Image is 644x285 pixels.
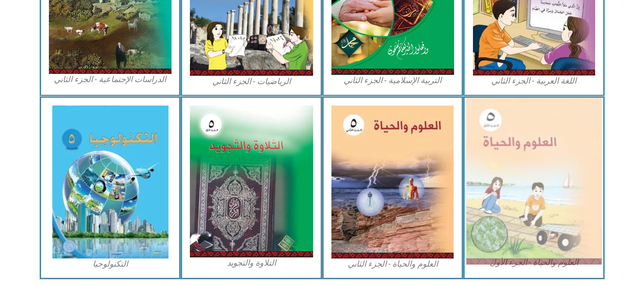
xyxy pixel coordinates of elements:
[331,258,455,270] figcaption: العلوم والحياة - الجزء الثاني
[49,74,172,85] figcaption: الدراسات الإجتماعية - الجزء الثاني
[49,258,172,270] figcaption: التكنولوجيا
[190,257,313,269] figcaption: التلاوة والتجويد
[331,75,455,86] figcaption: التربية الإسلامية - الجزء الثاني
[190,76,313,87] figcaption: الرياضيات - الجزء الثاني
[472,75,596,87] figcaption: اللغة العربية - الجزء الثاني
